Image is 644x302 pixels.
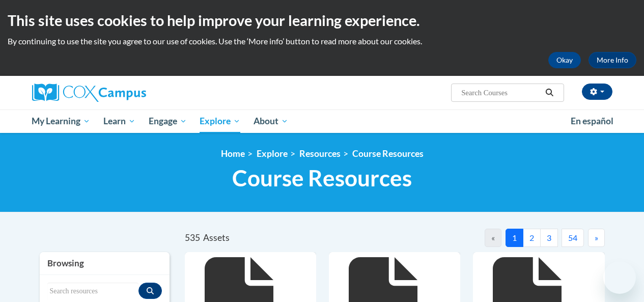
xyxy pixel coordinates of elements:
h2: This site uses cookies to help improve your learning experience. [8,10,636,31]
button: 1 [506,229,523,247]
a: En español [564,111,620,132]
button: Search resources [138,283,162,299]
span: Explore [200,115,240,127]
span: My Learning [32,115,90,127]
img: Cox Campus [32,84,146,102]
h3: Browsing [47,257,162,269]
button: Okay [548,52,581,68]
div: Main menu [24,109,620,133]
a: More Info [589,52,636,68]
button: Search [542,87,557,99]
a: About [247,109,295,133]
span: Engage [149,115,187,127]
span: » [595,233,598,242]
span: Learn [103,115,135,127]
button: Account Settings [582,84,612,100]
input: Search Courses [460,87,542,99]
span: About [254,115,288,127]
a: Engage [142,109,193,133]
span: 535 [185,232,200,243]
a: Resources [299,148,341,159]
p: By continuing to use the site you agree to our use of cookies. Use the ‘More info’ button to read... [8,36,636,47]
button: 3 [540,229,558,247]
input: Search resources [47,283,138,300]
a: Explore [193,109,247,133]
nav: Pagination Navigation [395,229,605,247]
span: En español [571,116,613,126]
button: Next [588,229,605,247]
a: Cox Campus [32,84,215,102]
a: Course Resources [352,148,424,159]
button: 54 [562,229,584,247]
a: Explore [257,148,288,159]
button: 2 [523,229,541,247]
a: Learn [97,109,142,133]
a: My Learning [25,109,97,133]
span: Course Resources [232,164,412,191]
iframe: Button to launch messaging window [603,261,636,294]
span: Assets [203,232,230,243]
a: Home [221,148,245,159]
